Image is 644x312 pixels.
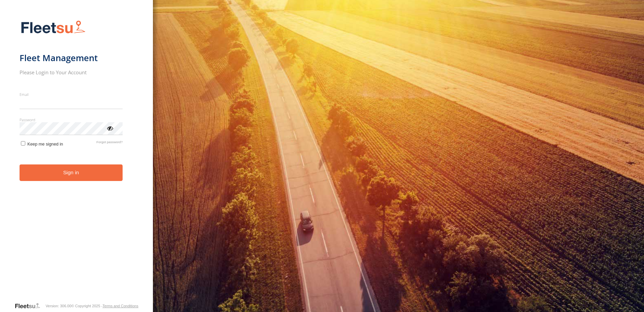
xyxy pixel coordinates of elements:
a: Terms and Conditions [102,304,138,308]
a: Visit our Website [14,303,45,309]
label: Password [20,117,123,122]
div: ViewPassword [106,125,113,131]
img: Fleetsu [20,19,87,36]
form: main [20,16,134,302]
button: Sign in [20,164,123,181]
div: © Copyright 2025 - [71,304,138,308]
h2: Please Login to Your Account [20,69,123,76]
div: Version: 306.00 [45,304,71,308]
input: Keep me signed in [21,141,25,146]
h1: Fleet Management [20,52,123,63]
a: Forgot password? [96,140,123,147]
span: Keep me signed in [27,141,63,147]
label: Email [20,92,123,97]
